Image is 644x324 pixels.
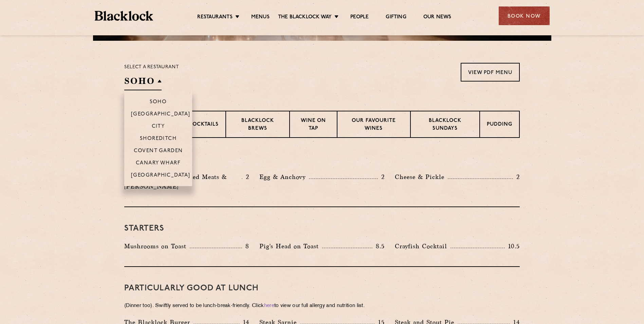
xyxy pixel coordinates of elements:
a: People [350,14,369,21]
p: Wine on Tap [297,117,330,133]
p: [GEOGRAPHIC_DATA] [131,111,190,118]
p: Blacklock Brews [233,117,282,133]
p: Cheese & Pickle [395,172,448,182]
p: 2 [242,173,249,181]
a: Restaurants [197,14,233,21]
div: Book Now [499,6,550,25]
p: (Dinner too). Swiftly served to be lunch-break-friendly. Click to view our full allergy and nutri... [124,301,520,311]
a: Menus [251,14,270,21]
p: 8 [242,242,249,251]
p: Mushrooms on Toast [124,241,190,251]
h3: Starters [124,224,520,233]
a: here [264,303,274,308]
p: Pig's Head on Toast [259,241,322,251]
h2: SOHO [124,75,162,90]
p: Cocktails [188,121,219,129]
img: BL_Textured_Logo-footer-cropped.svg [95,11,153,21]
p: Egg & Anchovy [259,172,309,182]
p: Shoreditch [140,136,177,143]
p: 2 [378,173,385,181]
p: Crayfish Cocktail [395,241,450,251]
h3: PARTICULARLY GOOD AT LUNCH [124,284,520,293]
p: [GEOGRAPHIC_DATA] [131,173,190,179]
h3: Pre Chop Bites [124,155,520,164]
p: Our favourite wines [344,117,403,133]
a: Gifting [386,14,406,21]
p: 10.5 [505,242,520,251]
p: Soho [150,99,167,106]
a: The Blacklock Way [278,14,332,21]
p: Pudding [487,121,512,129]
p: Canary Wharf [136,160,181,167]
a: View PDF Menu [461,63,520,82]
p: City [152,124,165,130]
p: 8.5 [372,242,385,251]
a: Our News [423,14,452,21]
p: Select a restaurant [124,63,179,72]
p: Blacklock Sundays [418,117,473,133]
p: 2 [513,173,520,181]
p: Covent Garden [134,148,183,155]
